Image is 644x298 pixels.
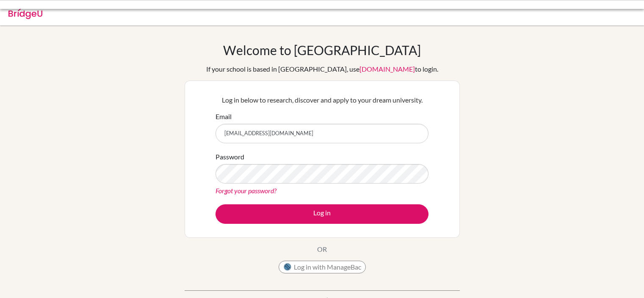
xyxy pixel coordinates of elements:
div: If your school is based in [GEOGRAPHIC_DATA], use to login. [206,64,438,74]
p: Log in below to research, discover and apply to your dream university. [216,95,428,105]
div: Invalid email or password. [77,7,441,17]
a: [DOMAIN_NAME] [359,65,415,73]
label: Email [216,111,232,122]
label: Password [216,152,244,162]
p: OR [317,244,327,254]
button: Log in with ManageBac [279,261,366,273]
h1: Welcome to [GEOGRAPHIC_DATA] [223,42,421,58]
button: Log in [216,204,428,224]
a: Forgot your password? [216,187,276,195]
img: Bridge-U [8,6,42,19]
